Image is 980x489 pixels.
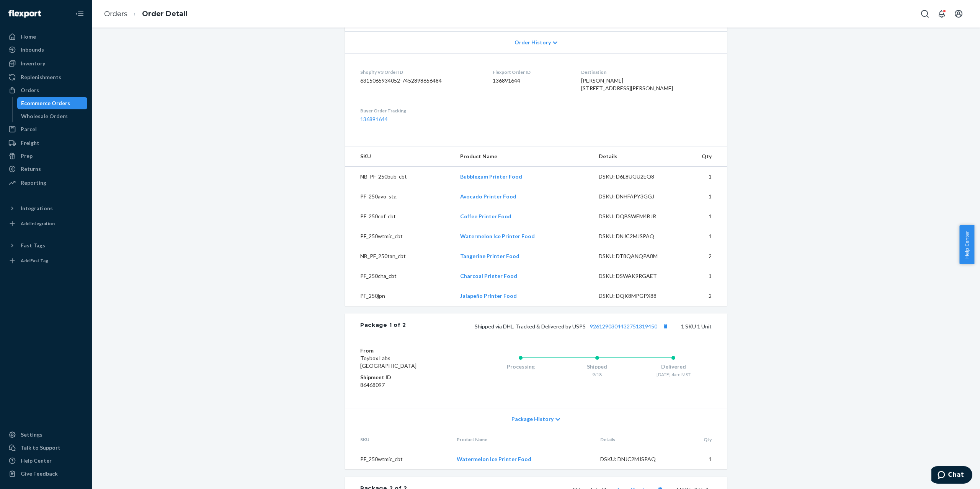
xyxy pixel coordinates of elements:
[457,456,531,462] a: Watermelon Ice Printer Food
[21,112,68,120] div: Wholesale Orders
[460,193,516,200] a: Avocado Printer Food
[599,213,671,220] div: DSKU: DQBSWEM4BJR
[660,321,670,331] button: Copy tracking number
[21,431,42,439] div: Settings
[21,139,39,147] div: Freight
[5,255,87,267] a: Add Fast Tag
[345,206,454,226] td: PF_250cof_cbt
[345,167,454,187] td: NB_PF_250bub_cbt
[460,292,517,299] a: Jalapeño Printer Food
[21,99,70,107] div: Ecommerce Orders
[5,442,87,454] button: Talk to Support
[104,10,127,18] a: Orders
[934,6,949,21] button: Open notifications
[21,444,60,452] div: Talk to Support
[345,246,454,266] td: NB_PF_250tan_cbt
[593,146,677,167] th: Details
[360,321,406,331] div: Package 1 of 2
[5,57,87,70] a: Inventory
[493,77,569,84] dd: 136891644
[360,116,388,122] a: 136891644
[581,69,712,75] dt: Destination
[21,220,55,227] div: Add Integration
[345,286,454,306] td: PF_250jpn
[360,347,452,354] dt: From
[677,286,727,306] td: 2
[460,233,535,239] a: Watermelon Ice Printer Food
[677,167,727,187] td: 1
[635,371,712,378] div: [DATE] 4am MST
[677,206,727,226] td: 1
[72,6,87,21] button: Close Navigation
[677,266,727,286] td: 1
[5,468,87,480] button: Give Feedback
[599,272,671,280] div: DSKU: DSWAK9RGAET
[8,10,41,18] img: Flexport logo
[931,466,972,485] iframe: Opens a widget where you can chat to one of our agents
[17,97,88,109] a: Ecommerce Orders
[475,323,670,330] span: Shipped via DHL, Tracked & Delivered by USPS
[5,31,87,43] a: Home
[5,163,87,175] a: Returns
[345,266,454,286] td: PF_250cha_cbt
[360,381,452,389] dd: 86468097
[5,429,87,441] a: Settings
[514,39,551,46] span: Order History
[677,187,727,206] td: 1
[635,363,712,370] div: Delivered
[511,415,554,423] span: Package History
[5,202,87,214] button: Integrations
[21,457,52,465] div: Help Center
[5,150,87,162] a: Prep
[454,146,593,167] th: Product Name
[451,430,594,449] th: Product Name
[5,177,87,189] a: Reporting
[360,355,416,369] span: Toybox Labs [GEOGRAPHIC_DATA]
[21,46,44,54] div: Inbounds
[345,449,451,470] td: PF_250wtmic_cbt
[345,146,454,167] th: SKU
[599,292,671,300] div: DSKU: DQK8MPGPX88
[677,246,727,266] td: 2
[21,242,45,249] div: Fast Tags
[360,77,480,84] dd: 6315065934052-7452898656484
[678,449,727,470] td: 1
[599,252,671,260] div: DSKU: DT8QANQPA8M
[5,137,87,149] a: Freight
[5,84,87,96] a: Orders
[559,371,635,378] div: 9/18
[360,69,480,75] dt: Shopify V3 Order ID
[21,470,58,478] div: Give Feedback
[17,110,88,122] a: Wholesale Orders
[951,6,966,21] button: Open account menu
[5,218,87,230] a: Add Integration
[98,3,194,25] ol: breadcrumbs
[5,455,87,467] a: Help Center
[917,6,933,21] button: Open Search Box
[21,33,36,41] div: Home
[460,253,519,259] a: Tangerine Printer Food
[559,363,635,370] div: Shipped
[21,60,45,67] div: Inventory
[482,363,559,370] div: Processing
[5,239,87,252] button: Fast Tags
[460,173,522,180] a: Bubblegum Printer Food
[493,69,569,75] dt: Flexport Order ID
[406,321,712,331] div: 1 SKU 1 Unit
[21,179,46,187] div: Reporting
[594,430,678,449] th: Details
[599,173,671,180] div: DSKU: D6L8UGU2EQ8
[460,273,517,279] a: Charcoal Printer Food
[345,187,454,206] td: PF_250avo_stg
[590,323,657,330] a: 9261290304432751319450
[21,165,41,173] div: Returns
[460,213,511,219] a: Coffee Printer Food
[677,146,727,167] th: Qty
[678,430,727,449] th: Qty
[599,193,671,200] div: DSKU: DNHFAPY3GGJ
[21,86,39,94] div: Orders
[345,430,451,449] th: SKU
[959,225,974,264] button: Help Center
